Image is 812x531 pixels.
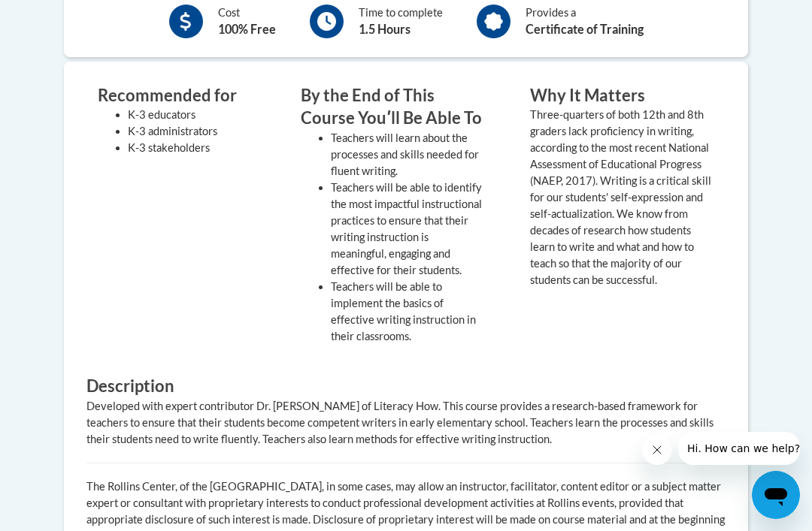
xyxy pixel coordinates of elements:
[530,84,714,107] h3: Why It Matters
[642,435,672,465] iframe: Close message
[530,108,711,286] value: Three-quarters of both 12th and 8th graders lack proficiency in writing, according to the most re...
[86,398,726,448] div: Developed with expert contributor Dr. [PERSON_NAME] of Literacy How. This course provides a resea...
[359,5,443,38] div: Time to complete
[752,471,800,519] iframe: Button to launch messaging window
[331,180,485,279] li: Teachers will be able to identify the most impactful instructional practices to ensure that their...
[331,130,485,180] li: Teachers will learn about the processes and skills needed for fluent writing.
[526,22,644,36] b: Certificate of Training
[128,107,256,123] li: K-3 educators
[218,22,276,36] b: 100% Free
[301,84,485,131] h3: By the End of This Course Youʹll Be Able To
[218,5,276,38] div: Cost
[98,84,256,107] h3: Recommended for
[331,279,485,345] li: Teachers will be able to implement the basics of effective writing instruction in their classrooms.
[86,375,726,398] h3: Description
[359,22,411,36] b: 1.5 Hours
[128,123,256,140] li: K-3 administrators
[526,5,644,38] div: Provides a
[678,432,800,465] iframe: Message from company
[128,140,256,156] li: K-3 stakeholders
